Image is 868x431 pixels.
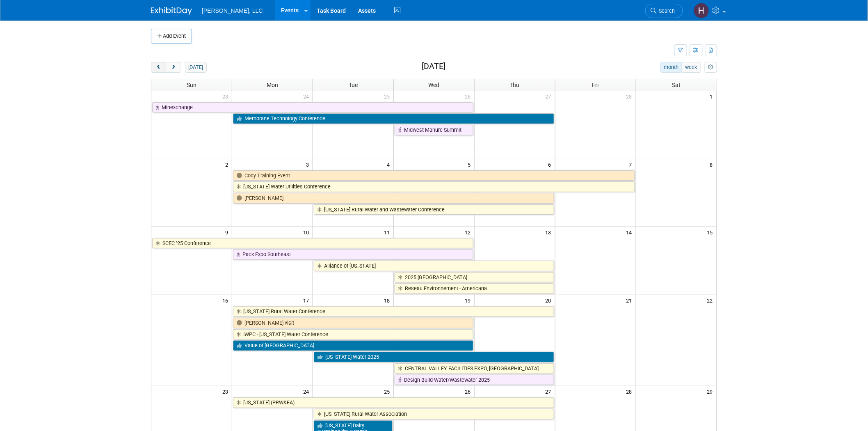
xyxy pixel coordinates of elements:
[626,386,636,397] span: 28
[545,227,555,237] span: 13
[626,91,636,101] span: 28
[395,125,473,135] a: Midwest Manure Summit
[233,181,635,192] a: [US_STATE] Water Utilities Conference
[202,7,263,14] span: [PERSON_NAME], LLC
[645,4,683,18] a: Search
[545,91,555,101] span: 27
[464,295,474,305] span: 19
[706,295,717,305] span: 22
[383,295,393,305] span: 18
[233,193,554,204] a: [PERSON_NAME]
[233,397,554,408] a: [US_STATE] (PRW&EA)
[422,62,445,71] h2: [DATE]
[628,159,636,170] span: 7
[233,249,473,260] a: Pack Expo Southeast
[302,386,313,397] span: 24
[395,283,554,294] a: Reseau Environnement - Americana
[152,238,473,249] a: SCEC ’25 Conference
[464,386,474,397] span: 26
[545,295,555,305] span: 20
[706,386,717,397] span: 29
[302,227,313,237] span: 10
[705,62,717,73] button: myCustomButton
[314,352,554,362] a: [US_STATE] Water 2025
[305,159,313,170] span: 3
[233,340,473,351] a: Value of [GEOGRAPHIC_DATA]
[314,261,554,271] a: Alliance of [US_STATE]
[626,295,636,305] span: 21
[222,295,232,305] span: 16
[233,113,554,124] a: Membrane Technology Conference
[592,82,599,88] span: Fri
[548,159,555,170] span: 6
[672,82,681,88] span: Sat
[709,159,717,170] span: 8
[383,91,393,101] span: 25
[464,227,474,237] span: 12
[151,29,192,44] button: Add Event
[395,272,554,283] a: 2025 [GEOGRAPHIC_DATA]
[383,227,393,237] span: 11
[706,227,717,237] span: 15
[467,159,474,170] span: 5
[656,8,675,14] span: Search
[222,91,232,101] span: 23
[428,82,439,88] span: Wed
[545,386,555,397] span: 27
[464,91,474,101] span: 26
[314,409,554,420] a: [US_STATE] Rural Water Association
[302,295,313,305] span: 17
[233,306,554,317] a: [US_STATE] Rural Water Conference
[660,62,682,73] button: month
[682,62,701,73] button: week
[302,91,313,101] span: 24
[166,62,181,73] button: next
[395,375,554,385] a: Design Build Water/Wastewater 2025
[395,363,554,374] a: CENTRAL VALLEY FACILITIES EXPO, [GEOGRAPHIC_DATA]
[151,7,192,15] img: ExhibitDay
[386,159,393,170] span: 4
[510,82,520,88] span: Thu
[233,329,473,340] a: IWPC - [US_STATE] Water Conference
[151,62,166,73] button: prev
[694,3,709,18] img: Hannah Mulholland
[708,65,713,70] i: Personalize Calendar
[187,82,196,88] span: Sun
[383,386,393,397] span: 25
[224,159,232,170] span: 2
[709,91,717,101] span: 1
[224,227,232,237] span: 9
[152,102,473,113] a: Minexchange
[349,82,358,88] span: Tue
[185,62,207,73] button: [DATE]
[222,386,232,397] span: 23
[233,318,473,328] a: [PERSON_NAME] visit
[267,82,278,88] span: Mon
[233,170,635,181] a: Cody Training Event
[314,204,554,215] a: [US_STATE] Rural Water and Wastewater Conference
[626,227,636,237] span: 14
